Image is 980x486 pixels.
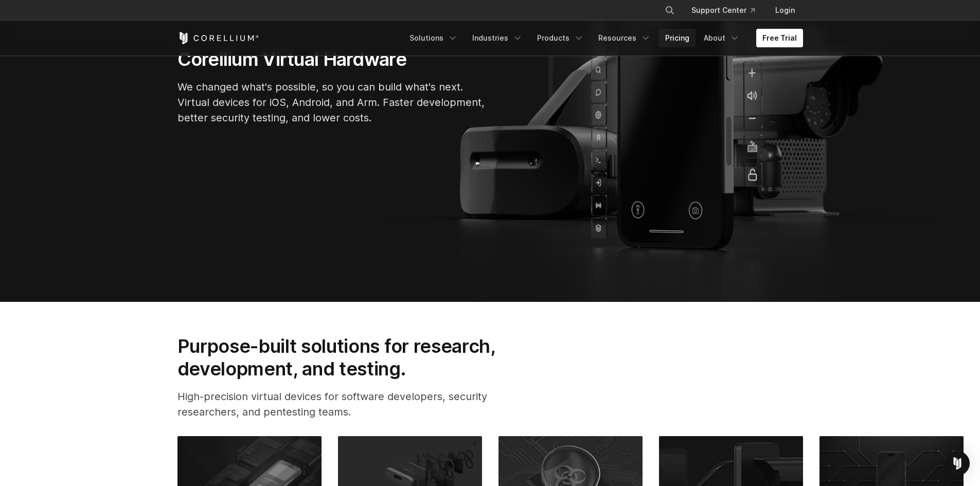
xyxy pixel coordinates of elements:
[403,29,464,47] a: Solutions
[756,29,803,47] a: Free Trial
[683,1,763,20] a: Support Center
[177,389,528,420] p: High-precision virtual devices for software developers, security researchers, and pentesting teams.
[661,1,679,20] button: Search
[698,29,746,47] a: About
[177,48,486,71] h1: Corellium Virtual Hardware
[403,29,803,47] div: Navigation Menu
[177,79,486,125] p: We changed what's possible, so you can build what's next. Virtual devices for iOS, Android, and A...
[592,29,657,47] a: Resources
[652,1,803,20] div: Navigation Menu
[177,335,528,381] h2: Purpose-built solutions for research, development, and testing.
[659,29,696,47] a: Pricing
[177,32,259,44] a: Corellium Home
[466,29,529,47] a: Industries
[767,1,803,20] a: Login
[531,29,590,47] a: Products
[945,451,970,476] div: Open Intercom Messenger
